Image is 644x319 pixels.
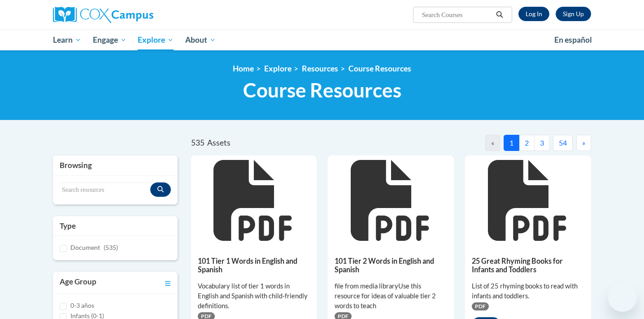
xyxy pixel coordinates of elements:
[53,35,81,45] span: Learn
[87,30,132,50] a: Engage
[179,30,222,50] a: About
[70,244,100,251] span: Document
[60,182,150,198] input: Search resources
[519,135,535,151] button: 2
[243,78,401,102] span: Course Resources
[421,9,493,20] input: Search Courses
[198,257,310,274] h5: 101 Tier 1 Words in English and Spanish
[60,221,171,231] h3: Type
[132,30,179,50] a: Explore
[191,138,205,147] span: 535
[548,31,598,49] a: En español
[556,7,591,21] a: Register
[185,35,216,45] span: About
[233,64,254,73] a: Home
[391,135,591,151] nav: Pagination Navigation
[472,281,584,301] div: List of 25 rhyming books to read with infants and toddlers.
[472,302,489,310] span: PDF
[264,64,292,73] a: Explore
[104,244,118,251] span: (535)
[47,30,87,50] a: Learn
[534,135,550,151] button: 3
[150,182,171,197] button: Search resources
[335,257,447,274] h5: 101 Tier 2 Words in English and Spanish
[302,64,338,73] a: Resources
[472,257,584,274] h5: 25 Great Rhyming Books for Infants and Toddlers
[576,135,591,151] button: Next
[207,138,231,147] span: Assets
[504,135,519,151] button: 1
[348,64,411,73] a: Course Resources
[582,138,585,147] span: »
[60,276,96,289] h3: Age Group
[553,135,573,151] button: 54
[53,7,153,23] img: Cox Campus
[198,281,310,311] div: Vocabulary list of tier 1 words in English and Spanish with child-friendly definitions.
[608,283,637,312] iframe: Button to launch messaging window
[493,9,506,20] button: Search
[518,7,549,21] a: Log In
[335,281,447,311] div: file from media libraryUse this resource for ideas of valuable tier 2 words to teach
[93,35,126,45] span: Engage
[53,7,223,23] a: Cox Campus
[70,301,94,310] label: 0-3 años
[165,276,171,289] a: Toggle collapse
[60,160,171,171] h3: Browsing
[138,35,174,45] span: Explore
[39,30,605,50] div: Main menu
[554,35,592,44] span: En español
